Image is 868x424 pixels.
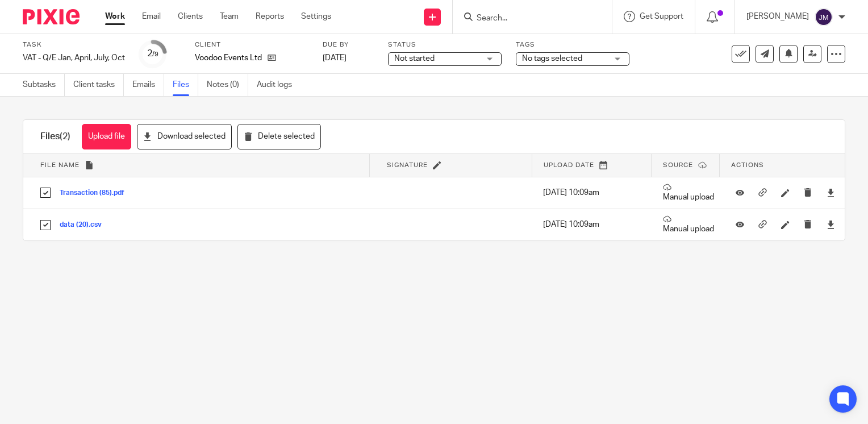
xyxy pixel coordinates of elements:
[82,124,131,149] button: Upload file
[152,51,158,57] small: /9
[543,219,645,230] p: [DATE] 10:09am
[475,14,578,24] input: Search
[60,132,70,141] span: (2)
[23,40,125,49] label: Task
[387,162,428,168] span: Signature
[323,40,374,49] label: Due by
[256,11,284,22] a: Reports
[142,11,161,22] a: Email
[40,162,80,168] span: File name
[132,74,164,96] a: Emails
[147,47,158,60] div: 2
[522,55,582,63] span: No tags selected
[746,11,809,22] p: [PERSON_NAME]
[23,74,65,96] a: Subtasks
[815,8,833,26] img: svg%3E
[516,40,629,49] label: Tags
[23,9,80,24] img: Pixie
[195,40,308,49] label: Client
[35,182,56,203] input: Select
[663,162,693,168] span: Source
[731,162,764,168] span: Actions
[60,189,133,197] button: Transaction (85).pdf
[35,214,56,236] input: Select
[178,11,203,22] a: Clients
[640,13,683,20] span: Get Support
[257,74,301,96] a: Audit logs
[73,74,124,96] a: Client tasks
[663,215,714,235] p: Manual upload
[394,55,435,63] span: Not started
[195,52,262,64] p: Voodoo Events Ltd
[301,11,331,22] a: Settings
[40,131,70,143] h1: Files
[173,74,198,96] a: Files
[207,74,248,96] a: Notes (0)
[544,162,594,168] span: Upload date
[23,52,125,64] div: VAT - Q/E Jan, April, July, Oct
[60,221,110,229] button: data (20).csv
[220,11,239,22] a: Team
[237,124,321,149] button: Delete selected
[105,11,125,22] a: Work
[323,54,347,62] span: [DATE]
[137,124,232,149] button: Download selected
[827,219,835,230] a: Download
[388,40,502,49] label: Status
[543,187,645,198] p: [DATE] 10:09am
[827,187,835,198] a: Download
[663,183,714,203] p: Manual upload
